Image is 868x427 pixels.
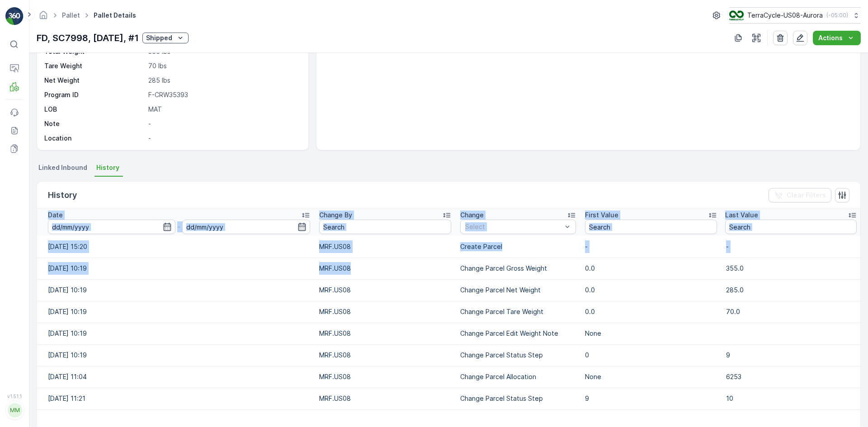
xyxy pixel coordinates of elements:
[315,258,456,279] td: MRF.US08
[182,220,310,234] input: dd/mm/yyyy
[319,211,352,220] p: Change By
[580,236,722,258] td: -
[5,7,24,25] img: logo
[8,193,51,201] span: Tare Weight :
[389,8,478,19] p: FD, SO60603, [DATE], #1
[585,286,717,295] p: 0.0
[8,208,48,216] span: Asset Type :
[53,163,66,171] span: 364
[37,31,139,45] p: FD, SC7998, [DATE], #1
[315,323,456,344] td: MRF.US08
[315,366,456,388] td: MRF.US08
[460,211,484,220] p: Change
[5,394,24,399] span: v 1.51.1
[37,236,315,258] td: [DATE] 15:20
[44,105,145,114] p: LOB
[813,31,861,45] button: Actions
[319,220,451,234] input: Search
[48,220,175,234] input: dd/mm/yyyy
[148,90,299,99] p: F-CRW35393
[44,61,145,70] p: Tare Weight
[30,148,106,156] span: FD, SO60603, [DATE], #1
[8,163,53,171] span: Total Weight :
[725,220,857,234] input: Search
[747,11,823,20] p: TerraCycle-US08-Aurora
[729,7,861,23] button: TerraCycle-US08-Aurora(-05:00)
[315,279,456,301] td: MRF.US08
[726,264,849,273] p: 355.0
[8,178,47,186] span: Net Weight :
[315,301,456,323] td: MRF.US08
[37,279,315,301] td: [DATE] 10:19
[585,264,717,273] p: 0.0
[148,119,299,128] p: -
[460,372,576,381] p: Change Parcel Allocation
[44,90,145,99] p: Program ID
[729,10,744,20] img: image_ci7OI47.png
[726,286,849,295] p: 285.0
[142,33,189,43] button: Shipped
[96,163,119,172] span: History
[37,388,315,409] td: [DATE] 11:21
[787,191,826,200] p: Clear Filters
[8,223,38,230] span: Material :
[48,208,76,216] span: FD Pallet
[460,329,576,338] p: Change Parcel Edit Weight Note
[44,119,145,128] p: Note
[315,236,456,258] td: MRF.US08
[818,33,843,42] p: Actions
[465,222,562,231] p: Select
[585,211,618,220] p: First Value
[148,61,299,70] p: 70 lbs
[177,221,180,232] p: -
[148,134,299,143] p: -
[8,403,22,418] div: MM
[585,351,717,360] p: 0
[38,14,48,21] a: Homepage
[826,12,848,19] p: ( -05:00 )
[726,307,849,316] p: 70.0
[92,11,138,20] span: Pallet Details
[585,394,717,403] p: 9
[726,351,849,360] p: 9
[48,211,63,220] p: Date
[460,394,576,403] p: Change Parcel Status Step
[460,264,576,273] p: Change Parcel Gross Weight
[148,105,299,114] p: MAT
[44,134,145,143] p: Location
[726,394,849,403] p: 10
[722,236,860,258] td: -
[5,401,24,420] button: MM
[460,307,576,316] p: Change Parcel Tare Weight
[37,258,315,279] td: [DATE] 10:19
[47,178,59,186] span: 314
[48,189,77,202] p: History
[315,388,456,409] td: MRF.US08
[585,220,717,234] input: Search
[585,307,717,316] p: 0.0
[460,286,576,295] p: Change Parcel Net Weight
[51,193,58,201] span: 50
[8,148,30,156] span: Name :
[38,163,87,172] span: Linked Inbound
[315,344,456,366] td: MRF.US08
[585,329,717,338] p: None
[37,366,315,388] td: [DATE] 11:04
[146,33,172,42] p: Shipped
[62,11,80,19] a: Pallet
[38,223,242,230] span: US-PI0236 I Safety Protective Gear Zero Waste Pallets (Prepaid)
[37,323,315,344] td: [DATE] 10:19
[460,242,576,251] p: Create Parcel
[37,301,315,323] td: [DATE] 10:19
[725,211,758,220] p: Last Value
[44,76,145,85] p: Net Weight
[726,372,849,381] p: 6253
[585,372,717,381] p: None
[769,188,831,202] button: Clear Filters
[37,344,315,366] td: [DATE] 10:19
[460,351,576,360] p: Change Parcel Status Step
[148,76,299,85] p: 285 lbs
